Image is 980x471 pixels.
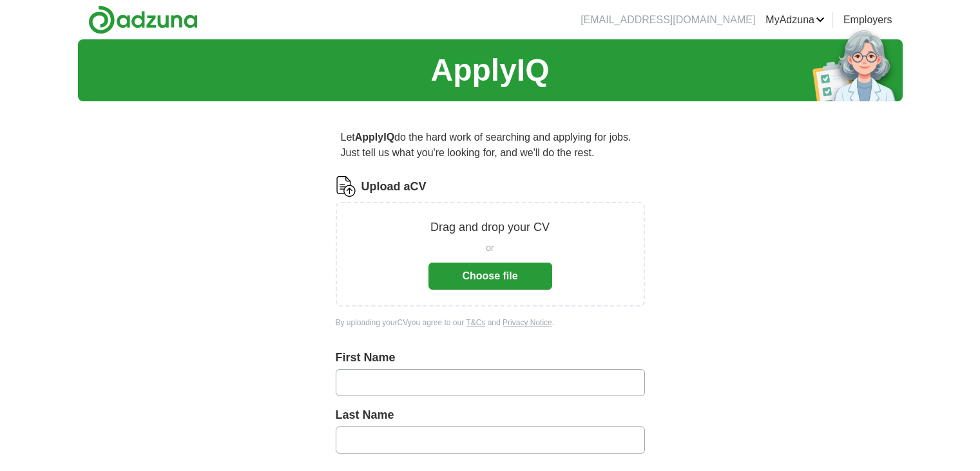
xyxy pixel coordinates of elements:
[336,125,645,166] p: Let do the hard work of searching and applying for jobs. Just tell us what you're looking for, an...
[503,318,552,327] a: Privacy Notice
[765,12,825,28] a: MyAdzuna
[88,5,198,34] img: Adzuna logo
[336,176,356,197] img: CV Icon
[336,349,645,366] label: First Name
[430,47,549,94] h1: ApplyIQ
[355,132,394,143] strong: ApplyIQ
[581,12,755,28] li: [EMAIL_ADDRESS][DOMAIN_NAME]
[430,219,550,236] p: Drag and drop your CV
[466,318,485,327] a: T&Cs
[361,178,427,195] label: Upload a CV
[486,241,494,255] span: or
[428,263,552,290] button: Choose file
[843,12,892,28] a: Employers
[336,317,645,328] div: By uploading your CV you agree to our and .
[336,406,645,424] label: Last Name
